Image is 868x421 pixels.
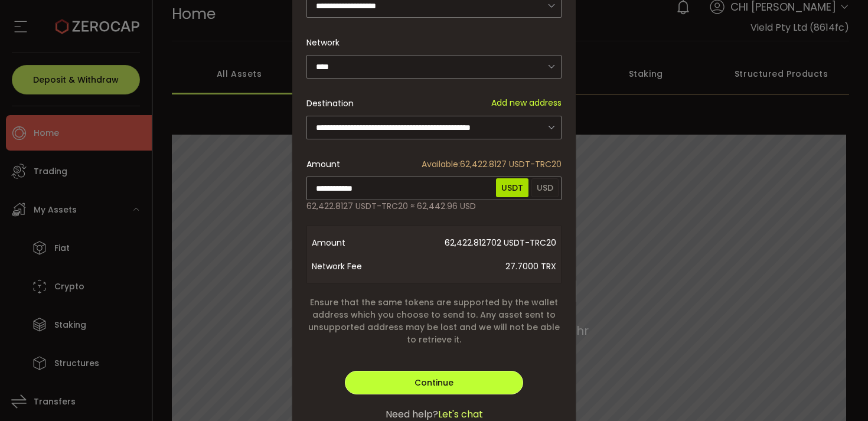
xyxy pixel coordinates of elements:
[306,97,354,109] span: Destination
[312,254,406,278] span: Network Fee
[727,293,868,421] iframe: Chat Widget
[496,178,528,197] span: USDT
[415,377,453,389] span: Continue
[406,254,556,278] span: 27.7000 TRX
[306,158,340,171] span: Amount
[422,158,460,170] span: Available:
[306,296,562,346] span: Ensure that the same tokens are supported by the wallet address which you choose to send to. Any ...
[306,37,347,48] label: Network
[345,371,523,394] button: Continue
[306,200,476,213] span: 62,422.8127 USDT-TRC20 ≈ 62,442.96 USD
[312,231,406,254] span: Amount
[531,178,559,197] span: USD
[491,97,562,109] span: Add new address
[422,158,562,171] span: 62,422.8127 USDT-TRC20
[406,231,556,254] span: 62,422.812702 USDT-TRC20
